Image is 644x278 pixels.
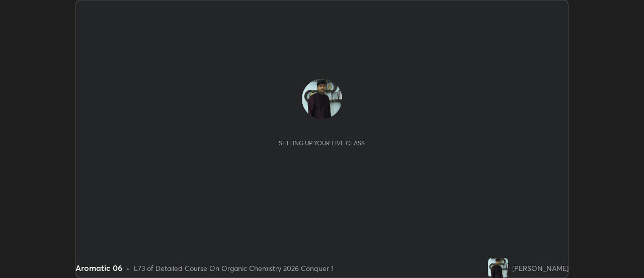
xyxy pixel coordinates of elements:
div: Aromatic 06 [75,262,122,274]
div: Setting up your live class [279,139,365,147]
img: 70a7b9c5bbf14792b649b16145bbeb89.jpg [488,258,508,278]
div: • [126,263,130,273]
div: L73 of Detailed Course On Organic Chemistry 2026 Conquer 1 [134,263,334,273]
div: [PERSON_NAME] [512,263,569,273]
img: 70a7b9c5bbf14792b649b16145bbeb89.jpg [302,79,342,119]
